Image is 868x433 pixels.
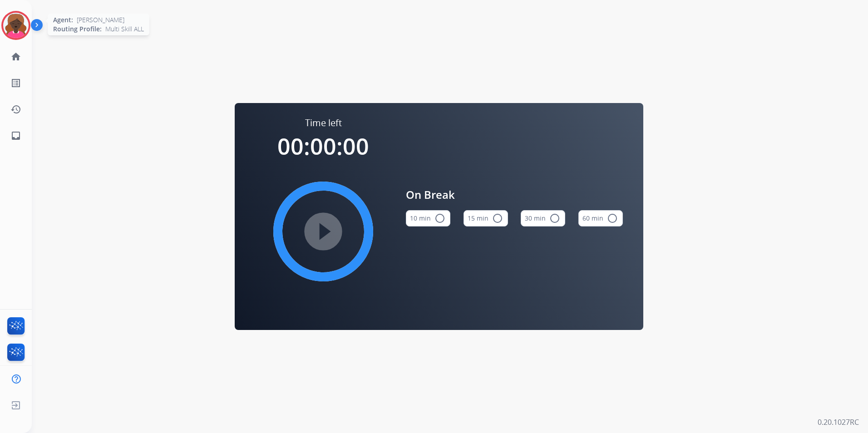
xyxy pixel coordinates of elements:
[521,210,565,226] button: 30 min
[406,187,623,203] span: On Break
[305,117,342,129] span: Time left
[277,131,369,162] span: 00:00:00
[578,210,623,226] button: 60 min
[3,13,29,38] img: avatar
[10,104,21,115] mat-icon: history
[53,25,102,34] span: Routing Profile:
[10,130,21,141] mat-icon: inbox
[10,51,21,62] mat-icon: home
[53,15,73,25] span: Agent:
[406,210,450,226] button: 10 min
[549,213,560,224] mat-icon: radio_button_unchecked
[464,210,508,226] button: 15 min
[492,213,503,224] mat-icon: radio_button_unchecked
[77,15,124,25] span: [PERSON_NAME]
[105,25,144,34] span: Multi Skill ALL
[10,78,21,89] mat-icon: list_alt
[607,213,618,224] mat-icon: radio_button_unchecked
[818,417,859,428] p: 0.20.1027RC
[434,213,445,224] mat-icon: radio_button_unchecked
